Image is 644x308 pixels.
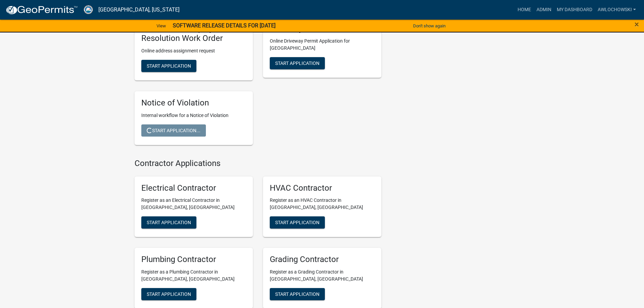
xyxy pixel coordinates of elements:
a: Home [515,3,534,16]
h5: Notice of Violation [141,98,246,108]
h4: Contractor Applications [135,159,381,168]
button: Start Application... [141,124,206,137]
img: Gilmer County, Georgia [83,5,93,14]
button: Start Application [270,57,325,69]
span: Start Application... [147,127,200,133]
p: Internal workflow for a Notice of Violation [141,112,246,119]
a: awlochowski [595,3,639,16]
h5: HVAC Contractor [270,183,375,193]
a: Admin [534,3,554,16]
p: Register as an Electrical Contractor in [GEOGRAPHIC_DATA], [GEOGRAPHIC_DATA] [141,197,246,211]
span: Start Application [275,61,319,66]
span: Start Application [275,291,319,297]
button: Start Application [270,288,325,300]
button: Start Application [270,216,325,229]
button: Start Application [141,216,196,229]
span: Start Application [147,63,191,69]
button: Close [635,20,639,28]
strong: SOFTWARE RELEASE DETAILS FOR [DATE] [173,22,276,29]
span: Start Application [275,220,319,225]
span: × [635,20,639,29]
a: My Dashboard [554,3,595,16]
span: Start Application [147,291,191,297]
p: Online address assignment request [141,47,246,54]
h5: Electrical Contractor [141,183,246,193]
button: Don't show again [410,20,448,31]
button: Start Application [141,60,196,72]
a: View [154,20,169,31]
h5: Grading Contractor [270,255,375,264]
p: Register as a Plumbing Contractor in [GEOGRAPHIC_DATA], [GEOGRAPHIC_DATA] [141,268,246,283]
h5: Plumbing Contractor [141,255,246,264]
p: Register as an HVAC Contractor in [GEOGRAPHIC_DATA], [GEOGRAPHIC_DATA] [270,197,375,211]
h5: 911 Address Inquiry & Resolution Work Order [141,24,246,43]
span: Start Application [147,220,191,225]
p: Register as a Grading Contractor in [GEOGRAPHIC_DATA], [GEOGRAPHIC_DATA] [270,268,375,283]
a: [GEOGRAPHIC_DATA], [US_STATE] [98,4,180,16]
button: Start Application [141,288,196,300]
p: Online Driveway Permit Application for [GEOGRAPHIC_DATA] [270,38,375,52]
